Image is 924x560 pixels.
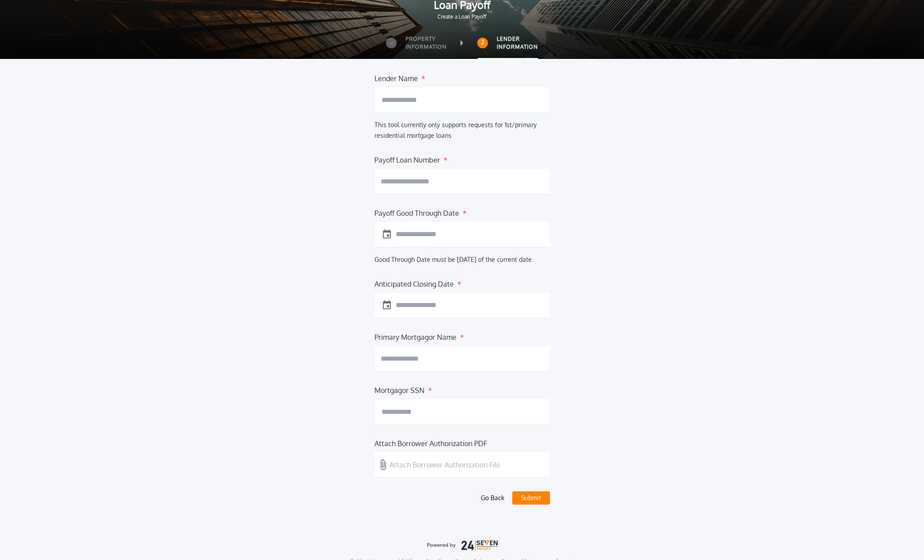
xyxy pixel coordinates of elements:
label: Lender Name [374,73,418,80]
img: logo [427,540,498,551]
button: Submit [512,491,550,505]
label: Property Information [405,35,447,51]
label: Good Through Date must be [DATE] of the current date. [374,256,533,263]
h2: 2 [481,39,484,46]
label: Attach Borrower Authorization PDF [374,438,487,445]
label: Anticipated Closing Date [374,279,454,286]
label: Lender Information [497,35,538,51]
label: Mortgagor SSN [374,385,425,392]
p: Attach Borrower Authorization File [390,459,500,470]
label: Primary Mortgagor Name [374,332,456,339]
button: Go Back [477,491,508,505]
label: Payoff Good Through Date [374,208,459,215]
span: Create a Loan Payoff [14,13,910,21]
label: Payoff Loan Number [374,155,440,162]
label: This tool currently only supports requests for 1st/primary residential mortgage loans [374,121,537,139]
